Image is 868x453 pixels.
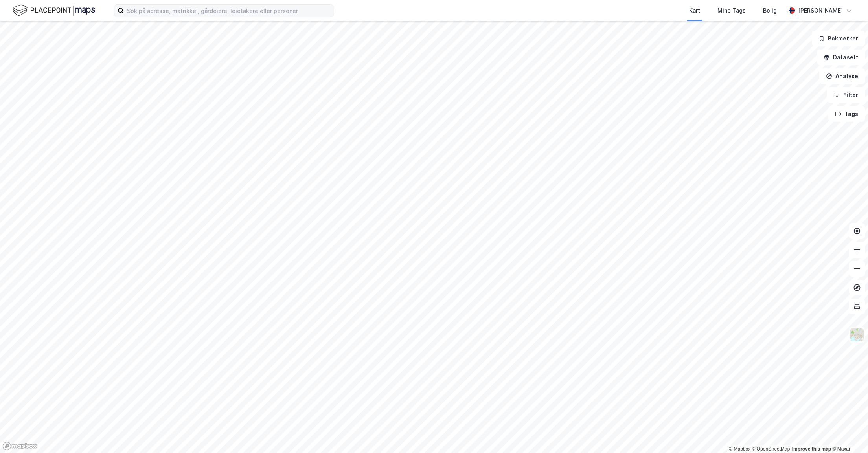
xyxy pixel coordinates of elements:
[850,327,864,342] img: Z
[812,31,865,46] button: Bokmerker
[817,50,865,65] button: Datasett
[2,442,37,451] a: Mapbox homepage
[792,446,831,452] a: Improve this map
[13,4,95,17] img: logo.f888ab2527a4732fd821a326f86c7f29.svg
[717,6,746,15] div: Mine Tags
[798,6,843,15] div: [PERSON_NAME]
[819,68,865,84] button: Analyse
[124,5,334,17] input: Søk på adresse, matrikkel, gårdeiere, leietakere eller personer
[829,415,868,453] iframe: Chat Widget
[829,415,868,453] div: Kontrollprogram for chat
[827,87,865,103] button: Filter
[689,6,700,15] div: Kart
[763,6,777,15] div: Bolig
[828,106,865,122] button: Tags
[729,446,750,452] a: Mapbox
[752,446,790,452] a: OpenStreetMap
